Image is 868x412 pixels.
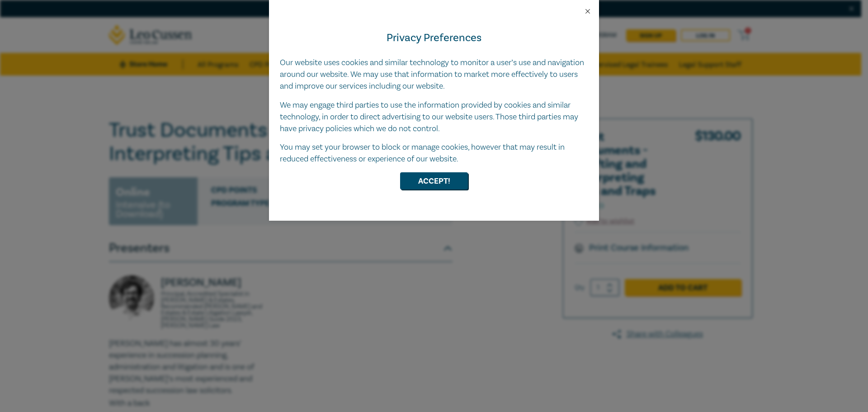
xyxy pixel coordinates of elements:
p: Our website uses cookies and similar technology to monitor a user’s use and navigation around our... [280,57,588,92]
p: We may engage third parties to use the information provided by cookies and similar technology, in... [280,99,588,135]
p: You may set your browser to block or manage cookies, however that may result in reduced effective... [280,142,588,165]
h4: Privacy Preferences [280,30,588,46]
button: Accept! [400,172,468,189]
button: Close [584,7,592,15]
